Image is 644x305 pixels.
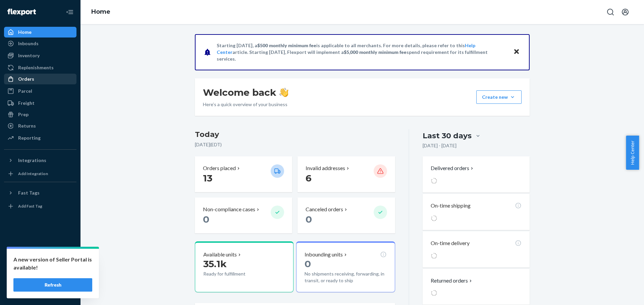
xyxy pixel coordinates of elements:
button: Orders placed 13 [195,156,292,192]
img: hand-wave emoji [279,88,288,97]
p: Canceled orders [306,206,343,213]
span: 6 [306,172,312,184]
span: 13 [203,172,212,184]
a: Home [4,27,76,37]
p: [DATE] - [DATE] [423,142,457,149]
button: Integrations [4,155,76,166]
button: Give Feedback [4,286,76,297]
a: Add Fast Tag [4,201,76,212]
div: Last 30 days [423,131,472,141]
p: Orders placed [203,164,236,172]
a: Inventory [4,50,76,61]
a: Orders [4,74,76,84]
div: Freight [18,100,35,106]
div: Replenishments [18,64,54,71]
a: Add Integration [4,168,76,179]
h1: Welcome back [203,86,288,98]
p: On-time delivery [431,239,470,247]
ol: breadcrumbs [86,2,116,22]
p: [DATE] ( EDT ) [195,141,395,148]
button: Create new [476,90,522,104]
button: Returned orders [431,277,473,285]
div: Orders [18,76,34,82]
p: On-time shipping [431,202,471,210]
p: Invalid addresses [306,164,345,172]
div: Integrations [18,157,46,164]
p: Here’s a quick overview of your business [203,101,288,108]
img: Flexport logo [7,9,36,15]
a: Inbounds [4,38,76,49]
button: Invalid addresses 6 [298,156,395,192]
button: Help Center [626,136,639,170]
button: Refresh [13,278,92,292]
span: 0 [306,214,312,225]
button: Close Navigation [63,5,76,19]
p: Inbounding units [305,251,343,258]
span: 0 [203,214,209,225]
button: Close [512,47,521,57]
p: No shipments receiving, forwarding, in transit, or ready to ship [305,271,386,284]
div: Fast Tags [18,189,40,196]
div: Returns [18,123,36,129]
a: Prep [4,109,76,120]
a: Reporting [4,133,76,143]
p: Non-compliance cases [203,206,255,213]
span: 0 [305,258,311,270]
p: A new version of Seller Portal is available! [13,255,92,272]
a: Freight [4,98,76,108]
button: Open Search Box [604,5,617,19]
span: $500 monthly minimum fee [257,43,316,48]
div: Parcel [18,88,32,94]
button: Delivered orders [431,164,475,172]
div: Home [18,29,32,35]
a: Help Center [4,275,76,286]
span: $5,000 monthly minimum fee [344,49,407,55]
p: Ready for fulfillment [203,271,265,277]
div: Reporting [18,135,41,141]
a: Replenishments [4,62,76,73]
button: Open account menu [619,5,632,19]
button: Inbounding units0No shipments receiving, forwarding, in transit, or ready to ship [296,241,395,292]
h3: Today [195,129,395,140]
a: Settings [4,252,76,263]
button: Available units35.1kReady for fulfillment [195,241,293,292]
div: Add Integration [18,171,48,176]
button: Talk to Support [4,263,76,274]
div: Add Fast Tag [18,203,42,209]
p: Available units [203,251,237,258]
div: Prep [18,111,29,118]
span: 35.1k [203,258,227,270]
div: Inbounds [18,40,39,47]
button: Non-compliance cases 0 [195,198,292,233]
button: Fast Tags [4,187,76,198]
a: Parcel [4,86,76,96]
div: Inventory [18,52,40,59]
button: Canceled orders 0 [298,198,395,233]
a: Returns [4,121,76,131]
p: Starting [DATE], a is applicable to all merchants. For more details, please refer to this article... [217,42,507,62]
a: Home [91,8,110,15]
